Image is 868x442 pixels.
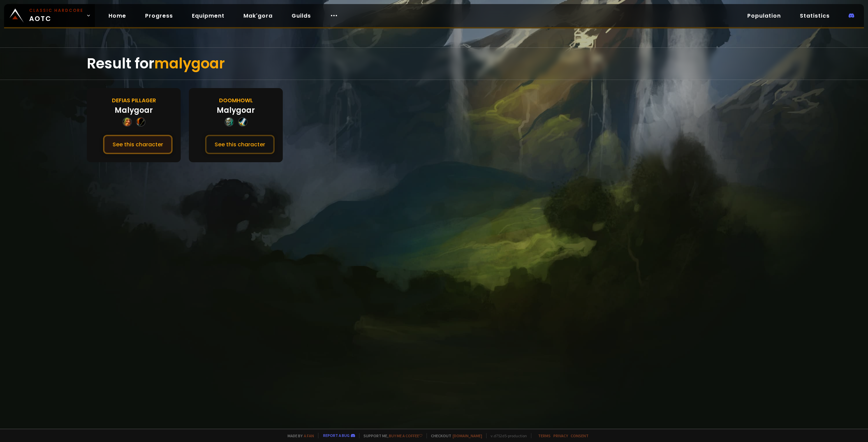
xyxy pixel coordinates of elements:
[29,7,83,14] small: Classic Hardcore
[140,9,178,23] a: Progress
[154,54,225,73] span: malygoar
[286,9,316,23] a: Guilds
[219,96,253,105] div: Doomhowl
[103,9,132,23] a: Home
[742,9,786,23] a: Population
[794,9,835,23] a: Statistics
[486,433,527,438] span: v. d752d5 - production
[538,433,551,438] a: Terms
[29,7,83,24] span: AOTC
[217,105,255,116] div: Malygoar
[553,433,568,438] a: Privacy
[87,48,781,80] div: Result for
[112,96,156,105] div: Defias Pillager
[186,9,230,23] a: Equipment
[103,135,173,154] button: See this character
[283,433,314,438] span: Made by
[205,135,275,154] button: See this character
[389,433,422,438] a: Buy me a coffee
[323,433,350,438] a: Report a bug
[304,433,314,438] a: a fan
[453,433,482,438] a: [DOMAIN_NAME]
[571,433,589,438] a: Consent
[4,4,95,27] a: Classic HardcoreAOTC
[238,9,278,23] a: Mak'gora
[427,433,482,438] span: Checkout
[115,105,153,116] div: Malygoar
[359,433,422,438] span: Support me,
